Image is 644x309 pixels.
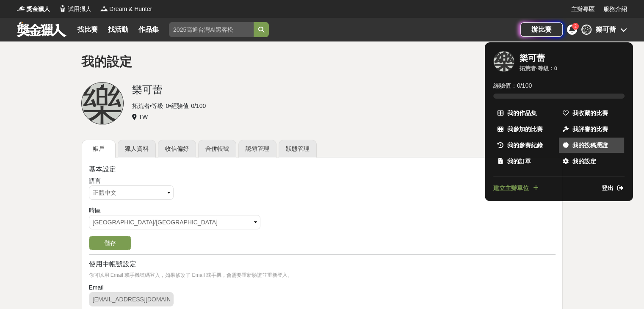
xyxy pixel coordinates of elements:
[507,157,531,166] span: 我的訂單
[559,121,624,137] a: 我評審的比賽
[520,53,545,63] div: 樂可蕾
[559,105,624,121] a: 我收藏的比賽
[493,184,540,193] a: 建立主辦單位
[602,184,625,193] a: 登出
[536,64,538,73] span: ·
[493,81,532,90] span: 經驗值： 0 / 100
[572,109,608,118] span: 我收藏的比賽
[494,154,559,169] a: 我的訂單
[559,154,624,169] a: 我的設定
[493,184,529,193] span: 建立主辦單位
[507,141,543,150] span: 我的參賽紀錄
[572,125,608,134] span: 我評審的比賽
[494,121,559,137] a: 我參加的比賽
[572,141,608,150] span: 我的投稿憑證
[538,64,557,73] div: 等級： 0
[559,138,624,153] a: 我的投稿憑證
[507,125,543,134] span: 我參加的比賽
[520,22,563,37] a: 辦比賽
[572,157,596,166] span: 我的設定
[494,105,559,121] a: 我的作品集
[507,109,537,118] span: 我的作品集
[493,51,514,72] div: 樂
[520,64,536,73] div: 拓荒者
[602,184,614,193] span: 登出
[574,24,577,28] span: 2
[494,138,559,153] a: 我的參賽紀錄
